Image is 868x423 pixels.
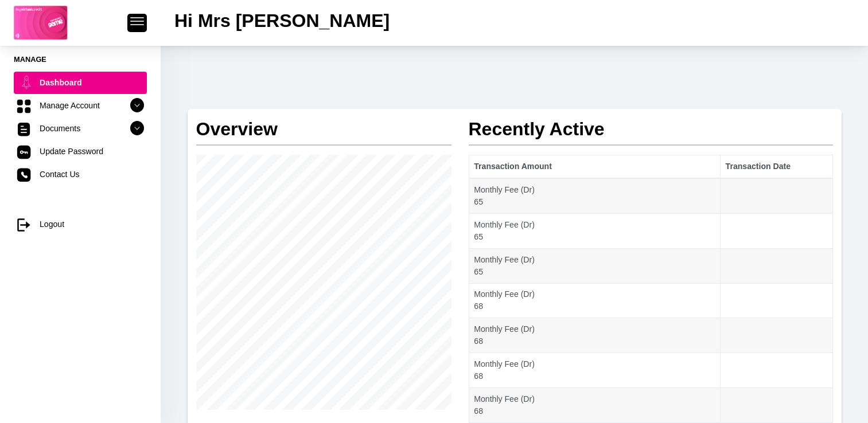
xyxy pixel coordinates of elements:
[14,213,147,235] a: Logout
[469,213,720,248] td: Monthly Fee (Dr) 65
[469,353,720,388] td: Monthly Fee (Dr) 68
[14,117,147,139] a: Documents
[720,155,832,178] th: Transaction Date
[469,155,720,178] th: Transaction Amount
[196,109,451,140] h2: Overview
[469,248,720,283] td: Monthly Fee (Dr) 65
[14,72,147,93] a: Dashboard
[174,10,390,32] h2: Hi Mrs [PERSON_NAME]
[469,283,720,318] td: Monthly Fee (Dr) 68
[14,140,147,162] a: Update Password
[14,163,147,185] a: Contact Us
[469,387,720,422] td: Monthly Fee (Dr) 68
[469,178,720,213] td: Monthly Fee (Dr) 65
[469,109,833,140] h2: Recently Active
[14,95,147,116] a: Manage Account
[469,318,720,353] td: Monthly Fee (Dr) 68
[14,54,147,65] li: Manage
[14,6,68,40] img: logo-game.png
